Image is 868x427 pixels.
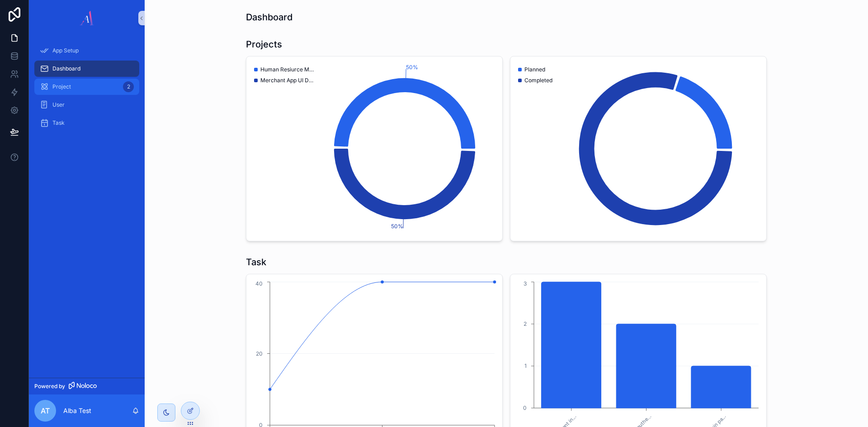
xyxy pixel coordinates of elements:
[246,38,282,51] h1: Projects
[52,83,71,90] span: Project
[246,256,266,268] h1: Task
[524,66,545,73] span: Planned
[255,280,263,287] tspan: 40
[34,97,139,113] a: User
[34,42,139,59] a: App Setup
[29,36,145,143] div: scrollable content
[34,383,65,390] span: Powered by
[406,64,418,70] tspan: 50%
[52,119,65,127] span: Task
[123,81,134,92] div: 2
[523,404,527,411] tspan: 0
[252,62,497,235] div: chart
[524,320,527,327] tspan: 2
[29,378,145,394] a: Powered by
[34,61,139,77] a: Dashboard
[52,47,79,54] span: App Setup
[260,77,315,84] span: Merchant App UI Design
[256,350,263,357] tspan: 20
[524,77,552,84] span: Completed
[52,65,80,72] span: Dashboard
[41,405,50,416] span: AT
[246,11,292,23] h1: Dashboard
[260,66,315,73] span: Human Resiurce Management System
[391,223,403,230] tspan: 50%
[34,115,139,131] a: Task
[524,362,527,369] tspan: 1
[63,406,91,415] p: Alba Test
[516,62,761,235] div: chart
[524,280,527,287] tspan: 3
[80,11,94,25] img: App logo
[52,101,65,108] span: User
[34,79,139,95] a: Project2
